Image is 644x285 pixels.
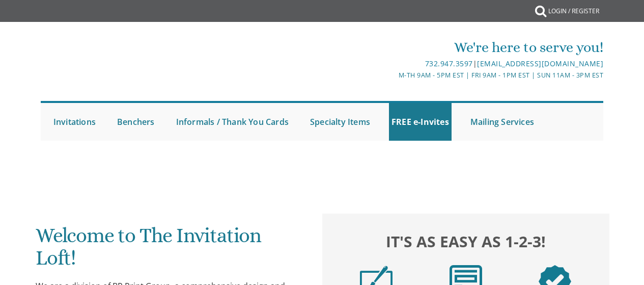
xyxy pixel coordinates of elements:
a: [EMAIL_ADDRESS][DOMAIN_NAME] [477,59,603,68]
h2: It's as easy as 1-2-3! [331,230,600,252]
div: | [229,58,603,70]
a: Invitations [51,103,98,141]
a: Informals / Thank You Cards [174,103,291,141]
div: M-Th 9am - 5pm EST | Fri 9am - 1pm EST | Sun 11am - 3pm EST [229,70,603,81]
a: 732.947.3597 [425,59,473,68]
h1: Welcome to The Invitation Loft! [36,224,304,277]
a: Specialty Items [307,103,373,141]
a: Benchers [115,103,157,141]
div: We're here to serve you! [229,37,603,58]
a: Mailing Services [468,103,537,141]
a: FREE e-Invites [389,103,452,141]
